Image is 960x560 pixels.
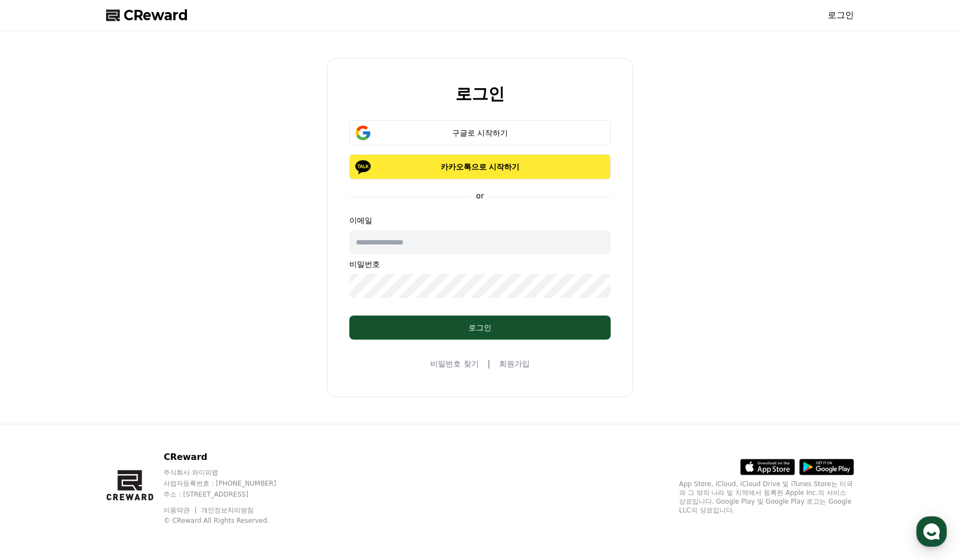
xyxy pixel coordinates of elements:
[163,516,297,525] p: © CReward All Rights Reserved.
[349,316,611,340] button: 로그인
[72,347,141,374] a: 대화
[163,506,198,514] a: 이용약관
[349,154,611,179] button: 카카오톡으로 시작하기
[488,357,490,370] span: |
[124,7,188,24] span: CReward
[100,364,113,372] span: 대화
[349,215,611,226] p: 이메일
[349,259,611,270] p: 비밀번호
[679,480,854,515] p: App Store, iCloud, iCloud Drive 및 iTunes Store는 미국과 그 밖의 나라 및 지역에서 등록된 Apple Inc.의 서비스 상표입니다. Goo...
[455,85,505,103] h2: 로그인
[163,451,297,464] p: CReward
[201,506,254,514] a: 개인정보처리방침
[163,479,297,488] p: 사업자등록번호 : [PHONE_NUMBER]
[499,358,530,369] a: 회원가입
[365,161,595,172] p: 카카오톡으로 시작하기
[430,358,478,369] a: 비밀번호 찾기
[106,7,188,24] a: CReward
[169,363,182,372] span: 설정
[3,347,72,374] a: 홈
[470,190,490,201] p: or
[141,347,210,374] a: 설정
[34,363,41,372] span: 홈
[828,9,854,22] a: 로그인
[349,120,611,145] button: 구글로 시작하기
[371,322,589,333] div: 로그인
[163,490,297,499] p: 주소 : [STREET_ADDRESS]
[365,127,595,138] div: 구글로 시작하기
[163,468,297,477] p: 주식회사 와이피랩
